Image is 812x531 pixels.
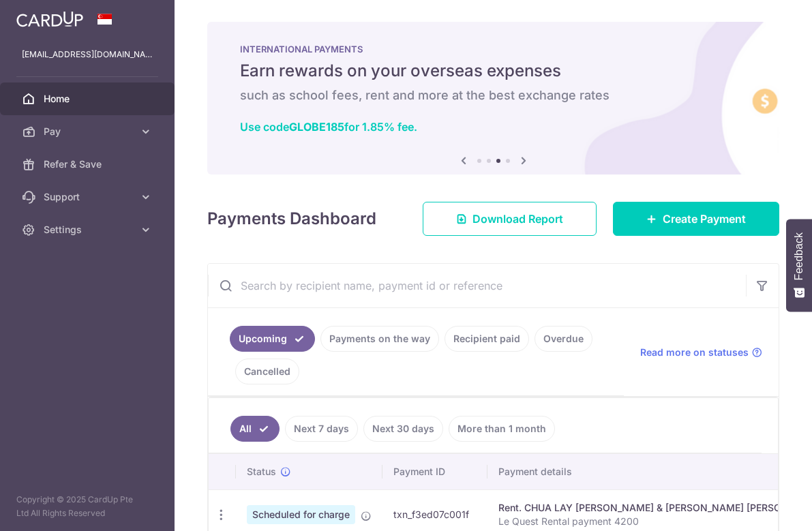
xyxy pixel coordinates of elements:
[640,346,749,359] span: Read more on statuses
[22,48,153,61] p: [EMAIL_ADDRESS][DOMAIN_NAME]
[289,120,344,134] b: GLOBE185
[240,120,417,134] a: Use codeGLOBE185for 1.85% fee.
[382,454,487,489] th: Payment ID
[663,211,746,227] span: Create Payment
[16,11,83,27] img: CardUp
[44,157,134,171] span: Refer & Save
[247,465,276,479] span: Status
[208,264,746,307] input: Search by recipient name, payment id or reference
[240,87,747,104] h6: such as school fees, rent and more at the best exchange rates
[449,416,555,442] a: More than 1 month
[240,44,747,55] p: INTERNATIONAL PAYMENTS
[640,346,762,359] a: Read more on statuses
[613,202,779,236] a: Create Payment
[240,60,747,82] h5: Earn rewards on your overseas expenses
[445,326,529,352] a: Recipient paid
[207,207,376,231] h4: Payments Dashboard
[363,416,443,442] a: Next 30 days
[285,416,358,442] a: Next 7 days
[423,202,597,236] a: Download Report
[793,232,805,280] span: Feedback
[44,190,134,204] span: Support
[472,211,563,227] span: Download Report
[320,326,439,352] a: Payments on the way
[724,490,798,524] iframe: Opens a widget where you can find more information
[207,22,779,175] img: International Payment Banner
[44,92,134,106] span: Home
[230,326,315,352] a: Upcoming
[247,505,355,524] span: Scheduled for charge
[44,125,134,138] span: Pay
[535,326,592,352] a: Overdue
[235,359,299,384] a: Cancelled
[44,223,134,237] span: Settings
[786,219,812,312] button: Feedback - Show survey
[230,416,280,442] a: All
